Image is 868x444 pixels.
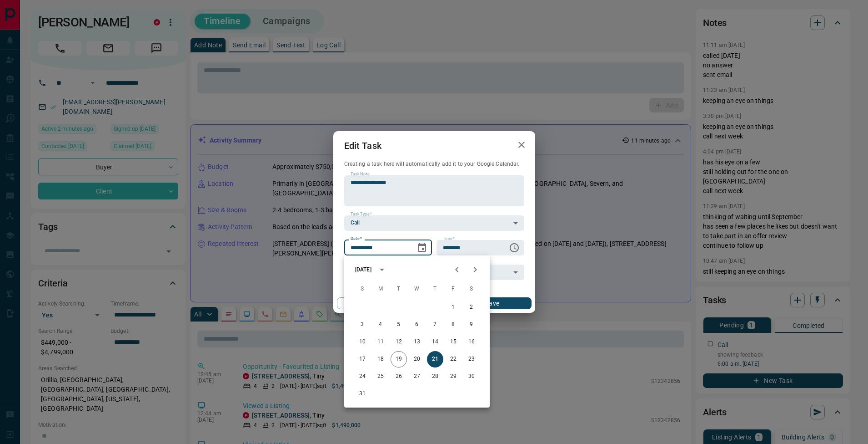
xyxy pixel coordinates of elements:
button: 24 [354,368,371,385]
button: 30 [463,368,480,385]
button: 2 [463,299,480,316]
button: 16 [463,334,480,350]
label: Task Type [351,211,372,217]
h2: Edit Task [333,131,392,160]
button: 22 [445,351,462,367]
button: 18 [372,351,389,367]
button: Save [453,297,531,309]
button: 26 [391,368,407,385]
span: Tuesday [391,280,407,298]
button: Choose date, selected date is Aug 21, 2025 [413,239,431,257]
button: 19 [391,351,407,367]
button: 13 [409,334,425,350]
button: 12 [391,334,407,350]
label: Task Note [351,171,369,177]
span: Thursday [427,280,443,298]
button: 23 [463,351,480,367]
button: 11 [372,334,389,350]
button: 21 [427,351,443,367]
button: 14 [427,334,443,350]
button: 9 [463,316,480,333]
button: 6 [409,316,425,333]
label: Date [351,236,362,242]
button: Choose time, selected time is 6:00 AM [505,239,523,257]
button: 25 [372,368,389,385]
button: 5 [391,316,407,333]
button: 29 [445,368,462,385]
button: 17 [354,351,371,367]
button: 20 [409,351,425,367]
button: 4 [372,316,389,333]
div: [DATE] [355,265,371,274]
button: 8 [445,316,462,333]
span: Monday [372,280,389,298]
label: Time [443,236,455,242]
button: 28 [427,368,443,385]
button: Previous month [448,260,466,279]
button: 1 [445,299,462,316]
button: 31 [354,386,371,402]
button: 15 [445,334,462,350]
button: 10 [354,334,371,350]
button: calendar view is open, switch to year view [374,262,390,277]
span: Friday [445,280,462,298]
span: Sunday [354,280,371,298]
div: Call [344,215,524,231]
button: Cancel [337,297,415,309]
button: Next month [466,260,484,279]
span: Wednesday [409,280,425,298]
button: 7 [427,316,443,333]
button: 3 [354,316,371,333]
span: Saturday [463,280,480,298]
p: Creating a task here will automatically add it to your Google Calendar. [344,160,524,168]
button: 27 [409,368,425,385]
